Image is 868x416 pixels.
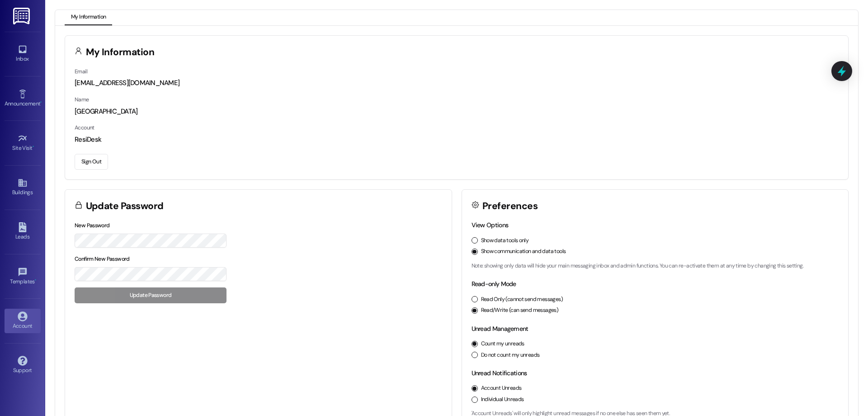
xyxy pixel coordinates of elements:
span: • [40,99,42,105]
a: Inbox [5,42,41,66]
label: Count my unreads [481,340,524,348]
div: [GEOGRAPHIC_DATA] [75,107,839,116]
label: Read Only (cannot send messages) [481,296,563,304]
label: Account Unreads [481,384,522,392]
label: Unread Management [472,325,528,333]
a: Site Visit • [5,131,41,155]
a: Buildings [5,175,41,200]
label: Read/Write (can send messages) [481,306,559,315]
label: Account [75,124,94,131]
span: • [35,277,36,283]
img: ResiDesk Logo [13,8,32,24]
label: Show communication and data tools [481,248,566,256]
label: Do not count my unreads [481,351,540,359]
label: Email [75,68,87,75]
label: Individual Unreads [481,396,524,404]
button: My Information [65,10,112,25]
a: Account [5,309,41,333]
a: Templates • [5,264,41,289]
div: [EMAIL_ADDRESS][DOMAIN_NAME] [75,78,839,88]
label: View Options [472,221,509,229]
label: Show data tools only [481,237,529,245]
button: Sign Out [75,154,108,170]
div: ResiDesk [75,135,839,144]
a: Support [5,353,41,378]
h3: Preferences [482,201,538,211]
h3: Update Password [86,201,164,211]
label: Read-only Mode [472,280,516,288]
label: Confirm New Password [75,255,130,263]
label: Name [75,96,89,103]
a: Leads [5,220,41,244]
label: New Password [75,222,110,229]
p: Note: showing only data will hide your main messaging inbox and admin functions. You can re-activ... [472,262,839,270]
h3: My Information [86,48,155,57]
span: • [33,143,34,150]
label: Unread Notifications [472,369,527,377]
